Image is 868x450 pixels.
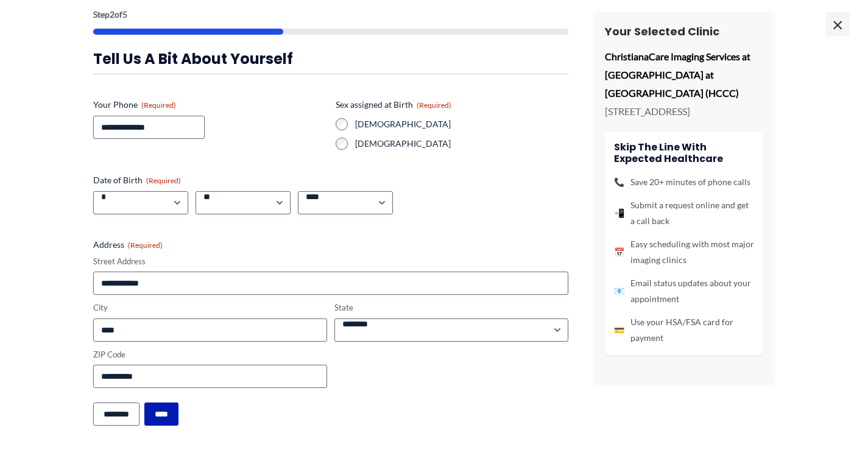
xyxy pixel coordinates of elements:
[605,47,763,102] p: ChristianaCare Imaging Services at [GEOGRAPHIC_DATA] at [GEOGRAPHIC_DATA] (HCCC)
[128,241,163,250] span: (Required)
[93,49,568,68] h3: Tell us a bit about yourself
[355,138,568,150] label: [DEMOGRAPHIC_DATA]
[146,176,181,185] span: (Required)
[93,256,568,267] label: Street Address
[110,9,115,19] span: 2
[417,100,451,110] span: (Required)
[93,99,326,111] label: Your Phone
[93,174,181,186] legend: Date of Birth
[614,174,754,190] li: Save 20+ minutes of phone calls
[93,239,163,251] legend: Address
[93,349,327,360] label: ZIP Code
[614,236,754,268] li: Easy scheduling with most major imaging clinics
[93,302,327,314] label: City
[614,141,754,164] h4: Skip the line with Expected Healthcare
[614,283,624,299] span: 📧
[825,12,850,37] span: ×
[605,24,763,38] h3: Your Selected Clinic
[355,118,568,130] label: [DEMOGRAPHIC_DATA]
[605,102,763,121] p: [STREET_ADDRESS]
[614,322,624,338] span: 💳
[141,100,176,110] span: (Required)
[336,99,451,111] legend: Sex assigned at Birth
[614,244,624,260] span: 📅
[614,174,624,190] span: 📞
[614,205,624,221] span: 📲
[614,275,754,307] li: Email status updates about your appointment
[334,302,568,314] label: State
[614,197,754,229] li: Submit a request online and get a call back
[93,10,568,19] p: Step of
[122,9,127,19] span: 5
[614,314,754,346] li: Use your HSA/FSA card for payment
